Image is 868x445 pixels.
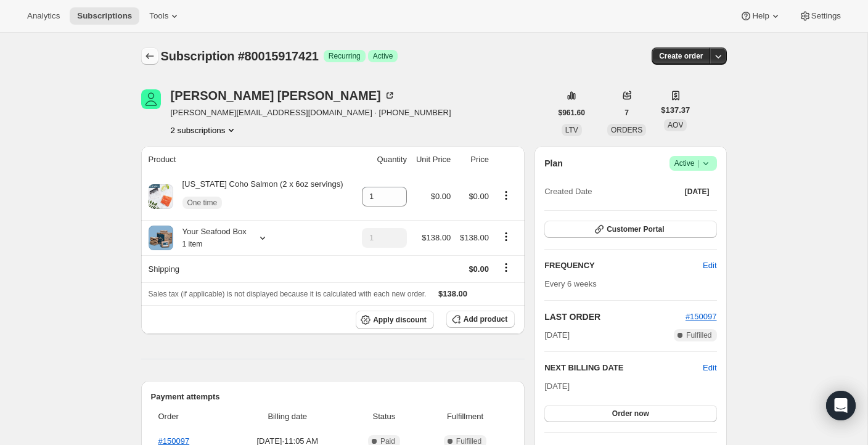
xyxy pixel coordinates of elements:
[544,311,686,323] h2: LAST ORDER
[697,158,699,168] span: |
[811,11,841,21] span: Settings
[187,198,218,208] span: One time
[464,314,507,324] span: Add product
[151,391,515,403] h2: Payment attempts
[142,7,188,25] button: Tools
[551,104,592,121] button: $961.60
[356,311,434,329] button: Apply discount
[544,279,597,288] span: Every 6 weeks
[141,47,158,65] button: Subscriptions
[695,256,724,276] button: Edit
[732,7,788,25] button: Help
[668,121,683,129] span: AOV
[141,146,356,173] th: Product
[373,315,427,325] span: Apply discount
[685,187,710,197] span: [DATE]
[230,410,346,423] span: Billing date
[544,221,716,238] button: Customer Portal
[544,329,570,341] span: [DATE]
[141,255,356,282] th: Shipping
[674,157,712,169] span: Active
[612,409,649,418] span: Order now
[149,11,168,21] span: Tools
[792,7,848,25] button: Settings
[559,108,585,118] span: $961.60
[353,410,416,423] span: Status
[469,264,489,274] span: $0.00
[826,391,856,420] div: Open Intercom Messenger
[544,186,592,198] span: Created Date
[544,157,563,169] h2: Plan
[329,51,361,61] span: Recurring
[686,311,717,323] button: #150097
[607,224,664,234] span: Customer Portal
[20,7,67,25] button: Analytics
[617,104,636,121] button: 7
[496,189,516,202] button: Product actions
[173,178,343,215] div: [US_STATE] Coho Salmon (2 x 6oz servings)
[659,51,703,61] span: Create order
[611,126,642,134] span: ORDERS
[141,89,161,109] span: Luz Cervantes Valdivieso
[411,146,454,173] th: Unit Price
[161,49,319,63] span: Subscription #80015917421
[431,192,451,201] span: $0.00
[182,240,203,248] small: 1 item
[678,183,717,200] button: [DATE]
[686,330,711,340] span: Fulfilled
[496,261,516,274] button: Shipping actions
[624,108,629,118] span: 7
[703,259,716,272] span: Edit
[149,290,427,298] span: Sales tax (if applicable) is not displayed because it is calculated with each new order.
[544,382,570,391] span: [DATE]
[544,362,703,374] h2: NEXT BILLING DATE
[703,362,716,374] button: Edit
[171,124,238,136] button: Product actions
[438,289,467,298] span: $138.00
[151,403,226,430] th: Order
[423,410,507,423] span: Fulfillment
[446,311,515,328] button: Add product
[27,11,60,21] span: Analytics
[460,233,489,242] span: $138.00
[752,11,769,21] span: Help
[356,146,411,173] th: Quantity
[661,104,690,116] span: $137.37
[149,184,173,209] img: product img
[173,226,247,250] div: Your Seafood Box
[652,47,710,65] button: Create order
[544,259,703,272] h2: FREQUENCY
[171,89,396,102] div: [PERSON_NAME] [PERSON_NAME]
[70,7,139,25] button: Subscriptions
[565,126,578,134] span: LTV
[686,312,717,321] a: #150097
[77,11,132,21] span: Subscriptions
[149,226,173,250] img: product img
[469,192,489,201] span: $0.00
[171,107,451,119] span: [PERSON_NAME][EMAIL_ADDRESS][DOMAIN_NAME] · [PHONE_NUMBER]
[496,230,516,243] button: Product actions
[544,405,716,422] button: Order now
[373,51,393,61] span: Active
[454,146,493,173] th: Price
[422,233,451,242] span: $138.00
